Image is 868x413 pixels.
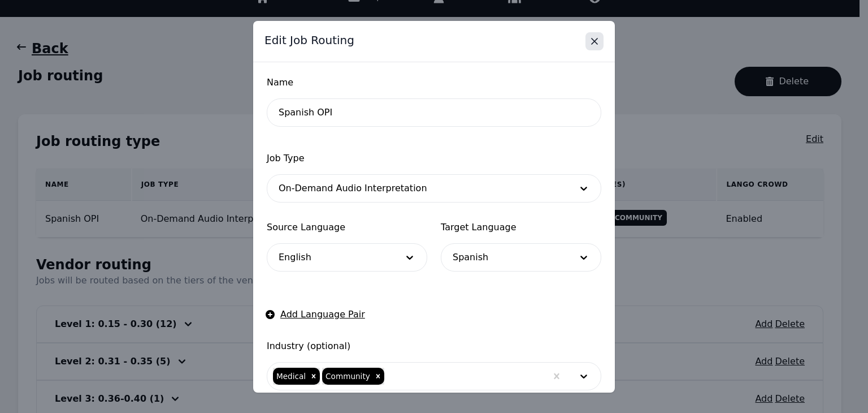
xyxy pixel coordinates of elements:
[273,368,307,385] div: Medical
[267,76,601,89] span: Name
[264,32,354,48] span: Edit Job Routing
[267,152,601,165] span: Job Type
[372,368,384,385] div: Remove Community
[322,368,372,385] div: Community
[267,221,427,234] span: Source Language
[267,98,601,127] input: Enter name
[307,368,320,385] div: Remove Medical
[267,339,601,353] span: Industry (optional)
[441,221,601,234] span: Target Language
[267,308,365,321] button: Add Language Pair
[585,32,604,50] button: Close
